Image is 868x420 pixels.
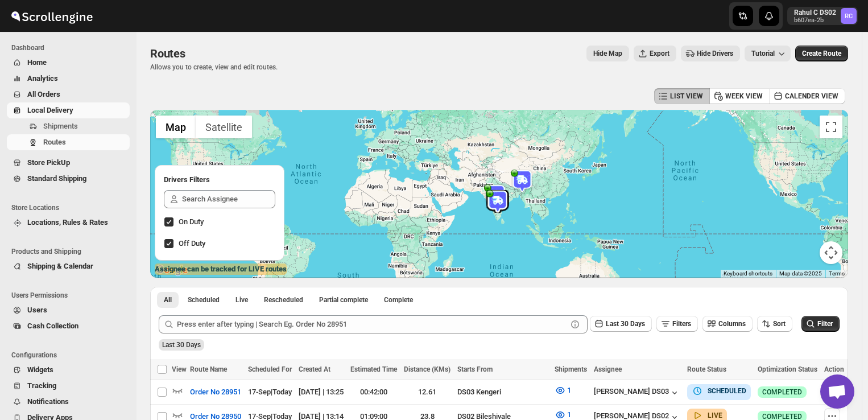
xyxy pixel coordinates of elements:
[802,49,841,58] span: Create Route
[27,218,108,227] span: Locations, Rules & Rates
[820,241,842,264] button: Map camera controls
[153,263,191,278] img: Google
[7,258,130,274] button: Shipping & Calendar
[155,263,287,275] label: Assignee can be tracked for LIVE routes
[708,387,746,395] b: SCHEDULED
[692,385,746,397] button: SCHEDULED
[745,46,791,61] button: Tutorial
[188,295,220,304] span: Scheduled
[27,262,93,270] span: Shipping & Calendar
[157,292,179,308] button: All routes
[773,320,786,328] span: Sort
[586,46,629,61] button: Map action label
[156,116,196,138] button: Show street map
[248,388,292,396] span: 17-Sep | Today
[670,92,703,101] span: LIST VIEW
[248,365,292,373] span: Scheduled For
[751,50,775,57] span: Tutorial
[718,320,746,328] span: Columns
[177,315,567,333] input: Press enter after typing | Search Eg. Order No 28951
[27,365,53,374] span: Widgets
[350,365,397,373] span: Estimated Time
[606,320,645,328] span: Last 30 Days
[43,138,66,146] span: Routes
[319,295,368,304] span: Partial complete
[7,394,130,410] button: Notifications
[548,381,578,400] button: 1
[27,106,73,114] span: Local Delivery
[820,116,842,138] button: Toggle fullscreen view
[350,386,397,398] div: 00:42:00
[7,71,130,87] button: Analytics
[164,174,275,186] h2: Drivers Filters
[179,239,205,248] span: Off Duty
[43,122,78,130] span: Shipments
[27,90,60,98] span: All Orders
[299,386,344,398] div: [DATE] | 13:25
[593,49,622,58] span: Hide Map
[801,316,840,332] button: Filter
[829,270,845,277] a: Terms (opens in new tab)
[654,88,710,104] button: LIST VIEW
[190,365,227,373] span: Route Name
[11,291,131,300] span: Users Permissions
[457,386,548,398] div: DS03 Kengeri
[820,374,854,409] div: Open chat
[27,58,47,67] span: Home
[150,47,185,60] span: Routes
[7,118,130,134] button: Shipments
[172,365,187,373] span: View
[7,55,130,71] button: Home
[7,378,130,394] button: Tracking
[164,295,172,304] span: All
[179,217,204,226] span: On Duty
[787,7,858,25] button: User menu
[725,92,763,101] span: WEEK VIEW
[11,203,131,212] span: Store Locations
[264,295,303,304] span: Rescheduled
[757,316,792,332] button: Sort
[11,247,131,256] span: Products and Shipping
[567,386,571,394] span: 1
[457,365,493,373] span: Starts From
[9,2,94,30] img: ScrollEngine
[404,386,450,398] div: 12.61
[762,388,802,397] span: COMPLETED
[162,341,201,349] span: Last 30 Days
[183,383,248,401] button: Order No 28951
[11,351,131,360] span: Configurations
[7,87,130,102] button: All Orders
[594,387,680,398] button: [PERSON_NAME] DS03
[758,365,817,373] span: Optimization Status
[779,270,822,277] span: Map data ©2025
[672,320,691,328] span: Filters
[27,74,58,83] span: Analytics
[235,295,248,304] span: Live
[190,386,241,398] span: Order No 28951
[824,365,844,373] span: Action
[724,270,772,278] button: Keyboard shortcuts
[841,8,857,24] span: Rahul C DS02
[785,92,838,101] span: CALENDER VIEW
[650,49,669,58] span: Export
[27,322,78,330] span: Cash Collection
[697,49,733,58] span: Hide Drivers
[7,362,130,378] button: Widgets
[27,397,69,406] span: Notifications
[656,316,698,332] button: Filters
[384,295,413,304] span: Complete
[7,134,130,150] button: Routes
[769,88,845,104] button: CALENDER VIEW
[634,46,676,61] button: Export
[27,306,47,314] span: Users
[27,158,70,167] span: Store PickUp
[817,320,833,328] span: Filter
[794,17,836,24] p: b607ea-2b
[555,365,587,373] span: Shipments
[590,316,652,332] button: Last 30 Days
[404,365,450,373] span: Distance (KMs)
[709,88,770,104] button: WEEK VIEW
[567,410,571,419] span: 1
[27,174,86,183] span: Standard Shipping
[153,263,191,278] a: Open this area in Google Maps (opens a new window)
